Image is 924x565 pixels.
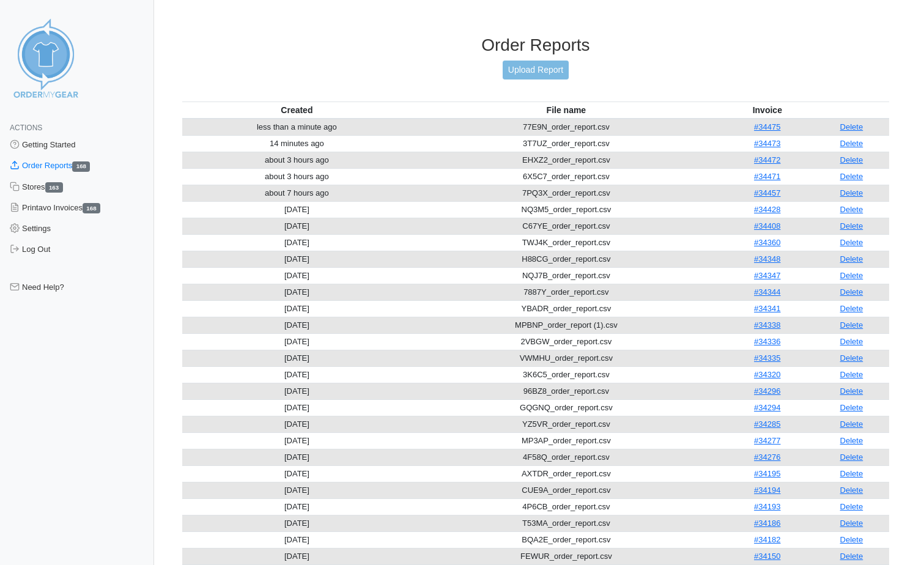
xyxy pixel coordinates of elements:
[754,469,780,478] a: #34195
[840,452,863,462] a: Delete
[412,218,721,234] td: C67YE_order_report.csv
[412,482,721,498] td: CUE9A_order_report.csv
[412,102,721,119] th: File name
[840,403,863,412] a: Delete
[412,300,721,317] td: YBADR_order_report.csv
[412,251,721,267] td: H88CG_order_report.csv
[754,519,780,528] a: #34186
[412,333,721,350] td: 2VBGW_order_report.csv
[412,498,721,515] td: 4P6CB_order_report.csv
[412,284,721,300] td: 7887Y_order_report.csv
[412,350,721,366] td: VWMHU_order_report.csv
[182,234,412,251] td: [DATE]
[840,535,863,544] a: Delete
[840,221,863,231] a: Delete
[754,353,780,363] a: #34335
[840,271,863,280] a: Delete
[412,185,721,201] td: 7PQ3X_order_report.csv
[754,320,780,330] a: #34338
[182,366,412,383] td: [DATE]
[754,419,780,429] a: #34285
[754,172,780,181] a: #34471
[182,218,412,234] td: [DATE]
[754,403,780,412] a: #34294
[182,135,412,152] td: 14 minutes ago
[182,201,412,218] td: [DATE]
[840,205,863,214] a: Delete
[182,383,412,399] td: [DATE]
[412,399,721,416] td: GQGNQ_order_report.csv
[840,337,863,346] a: Delete
[182,152,412,168] td: about 3 hours ago
[721,102,814,119] th: Invoice
[754,287,780,297] a: #34344
[503,61,569,79] a: Upload Report
[840,320,863,330] a: Delete
[412,416,721,432] td: YZ5VR_order_report.csv
[412,317,721,333] td: MPBNP_order_report (1).csv
[182,482,412,498] td: [DATE]
[840,486,863,495] a: Delete
[840,155,863,164] a: Delete
[412,135,721,152] td: 3T7UZ_order_report.csv
[754,337,780,346] a: #34336
[412,465,721,482] td: AXTDR_order_report.csv
[840,469,863,478] a: Delete
[182,35,889,56] h3: Order Reports
[182,119,412,136] td: less than a minute ago
[840,238,863,247] a: Delete
[182,333,412,350] td: [DATE]
[412,383,721,399] td: 96BZ8_order_report.csv
[840,304,863,313] a: Delete
[754,221,780,231] a: #34408
[83,203,100,213] span: 168
[754,122,780,131] a: #34475
[412,168,721,185] td: 6X5C7_order_report.csv
[840,502,863,511] a: Delete
[412,201,721,218] td: NQ3M5_order_report.csv
[412,234,721,251] td: TWJ4K_order_report.csv
[182,185,412,201] td: about 7 hours ago
[412,432,721,449] td: MP3AP_order_report.csv
[754,452,780,462] a: #34276
[754,205,780,214] a: #34428
[45,182,63,193] span: 163
[840,419,863,429] a: Delete
[182,449,412,465] td: [DATE]
[754,188,780,198] a: #34457
[182,416,412,432] td: [DATE]
[754,238,780,247] a: #34360
[754,502,780,511] a: #34193
[754,486,780,495] a: #34194
[72,161,90,172] span: 168
[182,548,412,564] td: [DATE]
[412,267,721,284] td: NQJ7B_order_report.csv
[840,254,863,264] a: Delete
[182,300,412,317] td: [DATE]
[182,465,412,482] td: [DATE]
[840,188,863,198] a: Delete
[412,548,721,564] td: FEWUR_order_report.csv
[754,271,780,280] a: #34347
[10,124,42,132] span: Actions
[412,119,721,136] td: 77E9N_order_report.csv
[754,552,780,561] a: #34150
[182,350,412,366] td: [DATE]
[754,370,780,379] a: #34320
[754,436,780,445] a: #34277
[840,519,863,528] a: Delete
[840,287,863,297] a: Delete
[182,168,412,185] td: about 3 hours ago
[182,317,412,333] td: [DATE]
[754,139,780,148] a: #34473
[412,152,721,168] td: EHXZ2_order_report.csv
[182,432,412,449] td: [DATE]
[840,172,863,181] a: Delete
[754,535,780,544] a: #34182
[840,436,863,445] a: Delete
[840,370,863,379] a: Delete
[182,498,412,515] td: [DATE]
[754,304,780,313] a: #34341
[412,531,721,548] td: BQA2E_order_report.csv
[412,449,721,465] td: 4F58Q_order_report.csv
